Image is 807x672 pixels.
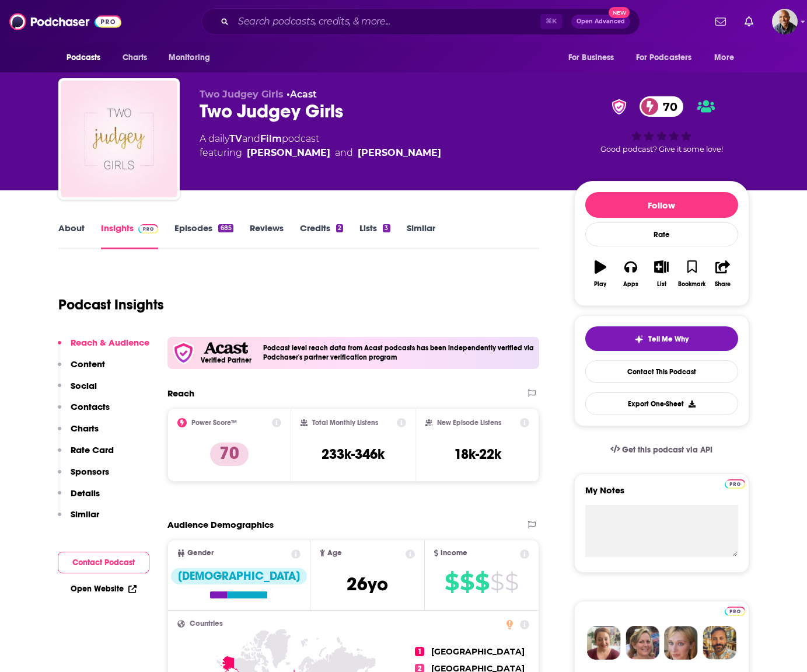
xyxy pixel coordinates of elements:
button: Bookmark [677,253,707,295]
a: About [58,222,85,249]
span: $ [475,573,489,591]
span: and [242,133,260,144]
button: Show profile menu [772,9,798,34]
span: Good podcast? Give it some love! [600,145,723,154]
button: Follow [585,192,738,218]
label: My Notes [585,485,738,505]
span: 26 yo [347,573,388,596]
img: Sydney Profile [587,626,621,660]
h2: Audience Demographics [167,519,274,530]
h2: New Episode Listens [437,419,501,427]
div: Rate [585,222,738,246]
span: More [714,50,734,66]
div: 2 [336,224,343,232]
a: Two Judgey Girls [61,81,177,197]
a: Get this podcast via API [601,436,722,464]
span: featuring [200,146,441,160]
img: Podchaser Pro [725,479,745,489]
span: Monitoring [169,50,210,66]
button: open menu [58,47,116,69]
button: List [646,253,676,295]
a: Pro website [725,605,745,616]
p: Charts [71,423,99,434]
div: 685 [218,224,233,232]
button: Contact Podcast [58,552,149,573]
span: Gender [187,549,214,557]
p: Contacts [71,401,110,412]
button: Social [58,380,97,402]
span: [GEOGRAPHIC_DATA] [431,646,525,657]
a: Show notifications dropdown [740,12,758,32]
a: Show notifications dropdown [711,12,731,32]
span: Countries [190,620,223,628]
span: • [287,89,317,100]
span: Two Judgey Girls [200,89,284,100]
a: InsightsPodchaser Pro [101,222,159,249]
a: Open Website [71,584,137,594]
button: Similar [58,509,99,530]
span: $ [445,573,459,591]
span: Tell Me Why [648,335,689,344]
p: Sponsors [71,466,109,477]
div: Apps [623,281,638,288]
span: $ [490,573,504,591]
button: Content [58,358,105,380]
h1: Podcast Insights [58,296,164,314]
span: For Business [568,50,614,66]
a: Reviews [250,222,284,249]
h5: Verified Partner [201,357,251,364]
img: Jules Profile [664,626,698,660]
img: tell me why sparkle [634,335,644,344]
span: Age [327,549,342,557]
a: Credits2 [300,222,343,249]
a: Episodes685 [174,222,233,249]
button: Play [585,253,616,295]
a: 70 [640,96,683,117]
button: Reach & Audience [58,337,149,358]
a: TV [229,133,242,144]
h3: 18k-22k [454,445,501,463]
img: Podchaser - Follow, Share and Rate Podcasts [9,11,121,33]
p: Reach & Audience [71,337,149,348]
a: Lists3 [359,222,390,249]
button: tell me why sparkleTell Me Why [585,326,738,351]
div: Bookmark [678,281,705,288]
button: Export One-Sheet [585,392,738,415]
p: Similar [71,509,99,520]
button: open menu [628,47,709,69]
a: Mary [358,146,441,160]
span: $ [460,573,474,591]
a: Pro website [725,478,745,489]
span: Get this podcast via API [622,445,712,455]
button: Details [58,488,100,509]
p: Rate Card [71,444,114,455]
span: and [335,146,353,160]
span: Podcasts [67,50,101,66]
span: $ [505,573,518,591]
div: A daily podcast [200,132,441,160]
span: 70 [651,96,683,117]
img: User Profile [772,9,798,34]
p: Content [71,358,105,370]
button: Share [707,253,738,295]
span: Charts [123,50,148,66]
button: Rate Card [58,444,114,466]
a: Acast [290,89,317,100]
img: verified Badge [608,99,630,114]
button: open menu [706,47,749,69]
input: Search podcasts, credits, & more... [233,12,540,31]
img: Barbara Profile [626,626,659,660]
span: For Podcasters [636,50,692,66]
button: Open AdvancedNew [571,15,630,29]
h2: Total Monthly Listens [312,419,378,427]
a: Film [260,133,282,144]
img: Podchaser Pro [138,224,159,234]
span: Logged in as EricBarnett-SupportingCast [772,9,798,34]
h2: Reach [167,388,194,399]
span: Income [441,549,467,557]
span: Open Advanced [577,19,625,25]
div: List [657,281,666,288]
span: 1 [415,647,424,656]
a: Contact This Podcast [585,360,738,383]
a: Courtney [247,146,330,160]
